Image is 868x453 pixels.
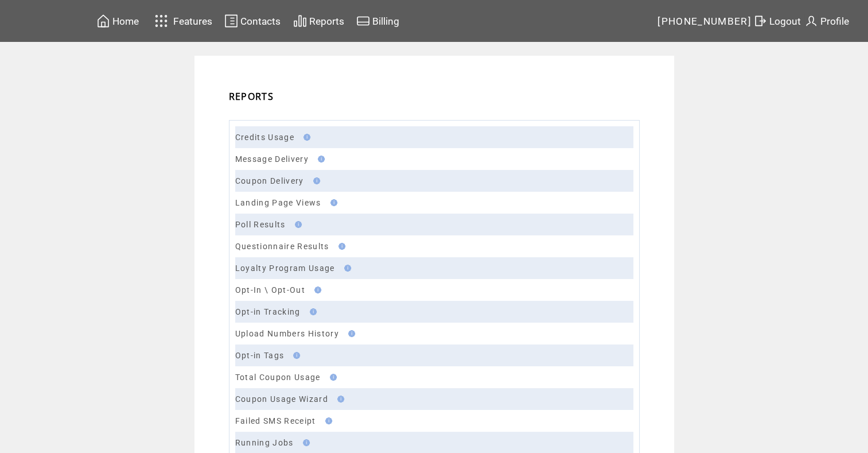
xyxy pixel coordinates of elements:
[235,351,285,360] a: Opt-in Tags
[341,265,351,272] img: help.gif
[820,16,849,27] span: Profile
[235,394,328,404] a: Coupon Usage Wizard
[327,199,337,206] img: help.gif
[235,133,294,142] a: Credits Usage
[314,156,325,162] img: help.gif
[326,374,337,381] img: help.gif
[300,134,310,141] img: help.gif
[96,14,110,28] img: home.svg
[235,220,286,229] a: Poll Results
[345,330,355,337] img: help.gif
[235,198,321,207] a: Landing Page Views
[235,373,321,382] a: Total Coupon Usage
[240,16,281,27] span: Contacts
[372,16,399,27] span: Billing
[335,243,345,250] img: help.gif
[291,221,302,228] img: help.gif
[334,396,344,402] img: help.gif
[235,242,329,251] a: Questionnaire Results
[235,285,305,295] a: Opt-In \ Opt-Out
[290,352,300,359] img: help.gif
[657,16,752,27] span: [PHONE_NUMBER]
[235,176,304,185] a: Coupon Delivery
[95,12,141,30] a: Home
[293,14,307,28] img: chart.svg
[173,16,212,27] span: Features
[769,16,801,27] span: Logout
[355,12,401,30] a: Billing
[299,439,310,446] img: help.gif
[112,16,139,27] span: Home
[224,14,238,28] img: contacts.svg
[291,12,346,30] a: Reports
[229,90,274,103] span: REPORTS
[150,10,215,32] a: Features
[311,286,321,293] img: help.gif
[752,12,803,30] a: Logout
[235,154,309,164] a: Message Delivery
[235,438,294,447] a: Running Jobs
[322,417,332,424] img: help.gif
[803,12,851,30] a: Profile
[235,329,339,338] a: Upload Numbers History
[306,308,317,315] img: help.gif
[235,264,335,273] a: Loyalty Program Usage
[235,416,316,425] a: Failed SMS Receipt
[310,177,320,184] img: help.gif
[356,14,370,28] img: creidtcard.svg
[235,307,301,316] a: Opt-in Tracking
[804,14,818,28] img: profile.svg
[309,16,344,27] span: Reports
[223,12,282,30] a: Contacts
[753,14,767,28] img: exit.svg
[151,11,172,30] img: features.svg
